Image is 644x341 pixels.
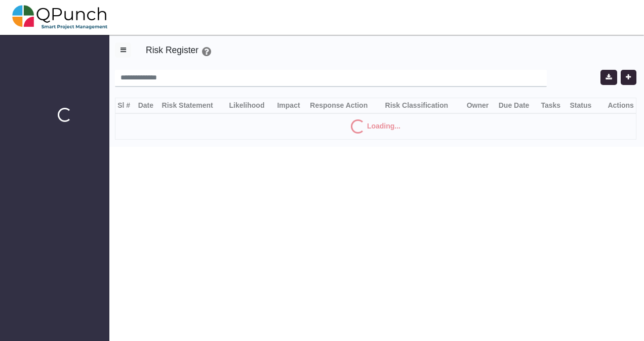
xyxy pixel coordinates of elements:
div: Actions [601,100,634,111]
div: Sl # [117,100,134,111]
div: Status [570,100,597,111]
img: qpunch-sp.fa6292f.png [12,2,108,32]
div: Date [138,100,158,111]
strong: Loading... [367,122,400,130]
a: Help [202,46,211,59]
div: Risk Statement [162,100,225,111]
h5: Risk Register [146,42,198,56]
div: Due Date [499,100,537,111]
div: Impact [277,100,306,111]
div: Response Action [310,100,381,111]
div: Likelihood [229,100,273,111]
div: Tasks [541,100,566,111]
div: Owner [467,100,495,111]
div: Risk Classification [385,100,463,111]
